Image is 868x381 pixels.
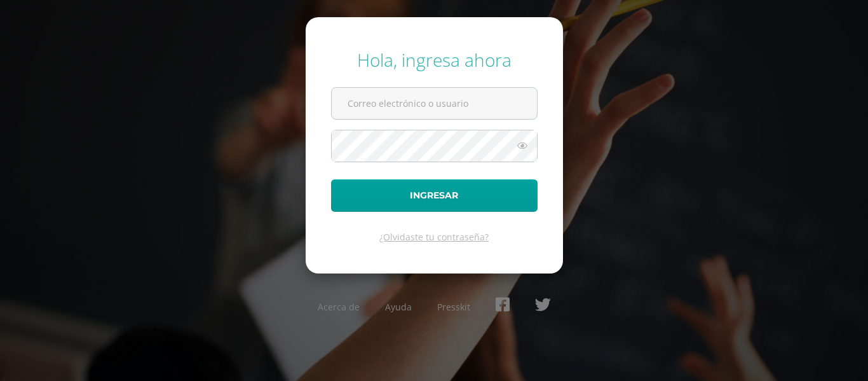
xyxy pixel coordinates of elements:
[331,179,538,212] button: Ingresar
[437,301,470,313] a: Presskit
[318,301,360,313] a: Acerca de
[332,88,537,119] input: Correo electrónico o usuario
[379,231,489,243] a: ¿Olvidaste tu contraseña?
[385,301,412,313] a: Ayuda
[331,48,538,72] div: Hola, ingresa ahora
